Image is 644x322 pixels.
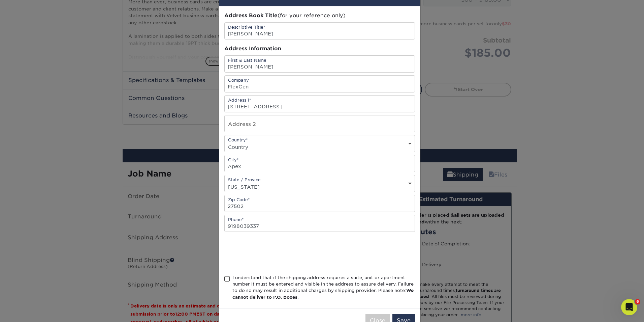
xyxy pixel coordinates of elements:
div: I understand that if the shipping address requires a suite, unit or apartment number it must be e... [232,274,415,301]
iframe: reCAPTCHA [224,240,327,266]
span: Address Book Title [224,12,278,19]
span: 6 [635,299,640,304]
div: (for your reference only) [224,12,415,20]
iframe: Intercom live chat [621,299,637,315]
div: Address Information [224,45,415,53]
b: We cannot deliver to P.O. Boxes [232,288,414,299]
